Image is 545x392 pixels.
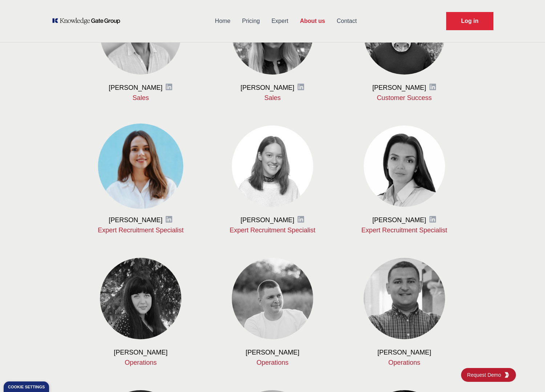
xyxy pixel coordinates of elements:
a: Contact [331,12,363,31]
h3: [PERSON_NAME] [109,83,162,92]
h3: [PERSON_NAME] [241,216,294,224]
h3: [PERSON_NAME] [372,216,426,224]
img: Pavlo Krotov [232,258,313,339]
h3: [PERSON_NAME] [372,83,426,92]
img: Serhii Prokopenko [364,258,445,339]
p: Expert Recruitment Specialist [350,226,459,235]
h3: [PERSON_NAME] [241,83,294,92]
p: Operations [350,358,459,367]
a: Request DemoKGG [461,368,516,382]
p: Expert Recruitment Specialist [218,226,327,235]
img: Zhanna Podtykan [364,125,445,207]
img: Yelyzaveta Krotova [100,258,181,339]
span: Request Demo [467,371,504,379]
h3: [PERSON_NAME] [246,348,299,357]
h3: [PERSON_NAME] [114,348,167,357]
a: Request Demo [446,12,493,30]
div: Cookie settings [8,385,45,389]
p: Customer Success [350,93,459,102]
img: KGG [504,372,510,378]
h3: [PERSON_NAME] [109,216,162,224]
h3: [PERSON_NAME] [378,348,431,357]
img: Daryna Podoliak [232,125,313,207]
div: Chat-widget [509,357,545,392]
a: About us [294,12,331,31]
a: Home [209,12,237,31]
p: Sales [218,93,327,102]
p: Operations [86,358,195,367]
img: Karina Stopachynska [98,123,183,209]
a: Pricing [236,12,266,31]
p: Sales [86,93,195,102]
a: Expert [266,12,294,31]
a: KOL Knowledge Platform: Talk to Key External Experts (KEE) [52,17,125,25]
p: Operations [218,358,327,367]
p: Expert Recruitment Specialist [86,226,195,235]
iframe: Chat Widget [509,357,545,392]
